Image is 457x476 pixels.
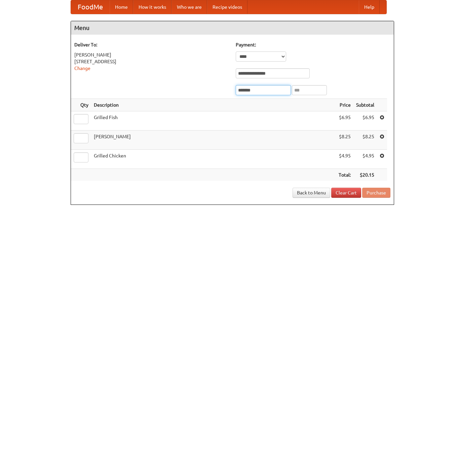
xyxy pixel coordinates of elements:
[91,111,336,131] td: Grilled Fish
[336,99,353,111] th: Price
[236,41,390,48] h5: Payment:
[336,169,353,181] th: Total:
[353,169,377,181] th: $20.15
[91,99,336,111] th: Description
[336,150,353,169] td: $4.95
[71,0,110,14] a: FoodMe
[74,41,229,48] h5: Deliver To:
[74,66,90,71] a: Change
[362,188,390,198] button: Purchase
[71,99,91,111] th: Qty
[74,58,229,65] div: [STREET_ADDRESS]
[293,188,330,198] a: Back to Menu
[353,111,377,131] td: $6.95
[336,111,353,131] td: $6.95
[110,0,133,14] a: Home
[331,188,361,198] a: Clear Cart
[71,21,394,35] h4: Menu
[172,0,207,14] a: Who we are
[336,131,353,150] td: $8.25
[353,99,377,111] th: Subtotal
[74,51,229,58] div: [PERSON_NAME]
[91,150,336,169] td: Grilled Chicken
[91,131,336,150] td: [PERSON_NAME]
[353,150,377,169] td: $4.95
[353,131,377,150] td: $8.25
[133,0,172,14] a: How it works
[359,0,380,14] a: Help
[207,0,247,14] a: Recipe videos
